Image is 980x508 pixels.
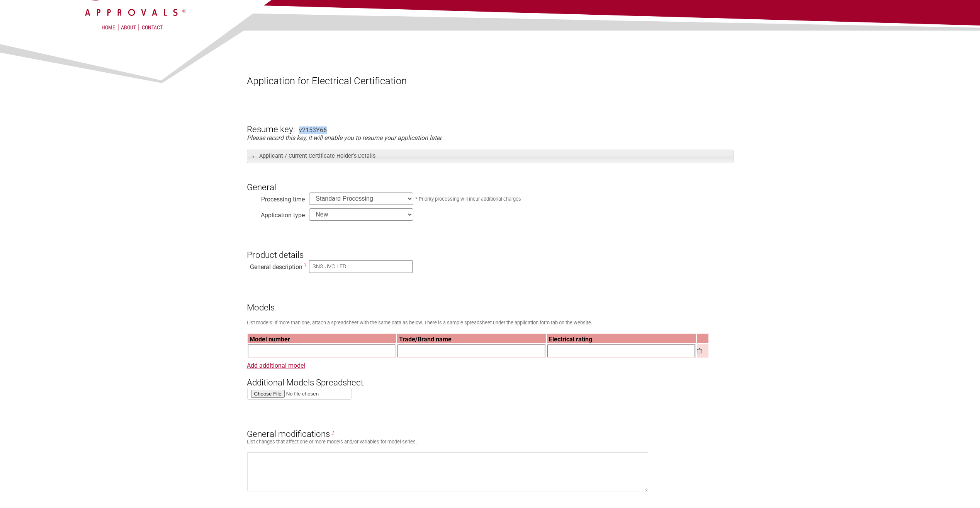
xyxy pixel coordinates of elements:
span: This is a description of the “type” of electrical equipment being more specific than the Regulato... [304,262,307,268]
th: Electrical rating [547,334,696,343]
a: Home [102,24,115,31]
small: List changes that affect one or more models and/or variables for model series. [247,439,417,445]
a: About [118,24,139,31]
h3: Models [247,289,734,312]
span: General Modifications are changes that affect one or more models. E.g. Alternative brand names or... [332,430,334,435]
em: Please record this key, it will enable you to resume your application later. [247,134,443,141]
div: Processing time [247,194,305,201]
a: Contact [142,24,163,31]
div: General description [247,261,305,269]
h3: Applicant / Current Certificate Holder’s Details [247,150,734,163]
img: Remove [697,348,702,353]
a: Add additional model [247,362,305,369]
div: Application type [247,210,305,217]
th: Trade/Brand name [397,334,546,343]
div: v2153Y66 [299,126,327,134]
h3: General [247,169,734,192]
h3: Additional Models Spreadsheet [247,364,734,387]
h3: Resume key: [247,111,295,134]
th: Model number [248,334,397,343]
small: * Priority processing will incur additional charges [415,196,521,202]
h3: Product details [247,237,734,260]
small: List models. If more than one, attach a spreadsheet with the same data as below. There is a sampl... [247,320,592,326]
h3: General modifications [247,416,734,439]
